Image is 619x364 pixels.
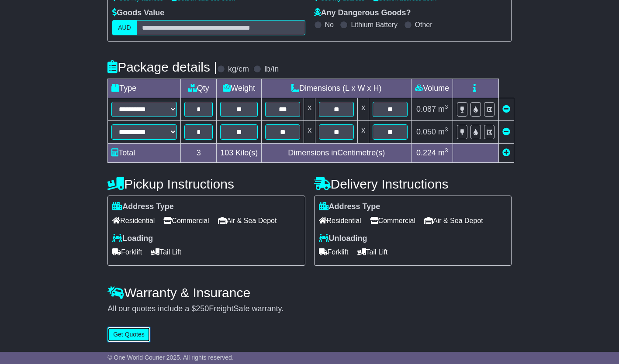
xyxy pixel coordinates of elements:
[502,105,510,113] a: Remove this item
[502,148,510,157] a: Add new item
[438,105,448,113] span: m
[107,177,305,191] h4: Pickup Instructions
[314,177,512,191] h4: Delivery Instructions
[181,79,217,98] td: Qty
[304,98,315,121] td: x
[228,65,249,74] label: kg/cm
[358,121,369,144] td: x
[416,127,436,136] span: 0.050
[438,148,448,157] span: m
[438,127,448,136] span: m
[319,245,349,259] span: Forklift
[262,79,412,98] td: Dimensions (L x W x H)
[416,148,436,157] span: 0.224
[445,147,448,154] sup: 3
[112,202,174,212] label: Address Type
[314,8,411,18] label: Any Dangerous Goods?
[319,234,367,244] label: Unloading
[107,304,512,314] div: All our quotes include a $ FreightSafe warranty.
[424,214,483,227] span: Air & Sea Depot
[262,144,412,163] td: Dimensions in Centimetre(s)
[370,214,415,227] span: Commercial
[112,234,153,244] label: Loading
[151,245,181,259] span: Tail Lift
[217,144,262,163] td: Kilo(s)
[217,79,262,98] td: Weight
[319,214,361,227] span: Residential
[415,21,432,29] label: Other
[502,127,510,136] a: Remove this item
[196,304,209,313] span: 250
[357,245,388,259] span: Tail Lift
[112,214,155,227] span: Residential
[445,103,448,110] sup: 3
[358,98,369,121] td: x
[107,60,217,74] h4: Package details |
[304,121,315,144] td: x
[112,8,164,18] label: Goods Value
[163,214,209,227] span: Commercial
[107,327,150,342] button: Get Quotes
[412,79,453,98] td: Volume
[181,144,217,163] td: 3
[107,285,512,300] h4: Warranty & Insurance
[220,148,233,157] span: 103
[325,21,334,29] label: No
[264,65,279,74] label: lb/in
[319,202,380,212] label: Address Type
[108,144,181,163] td: Total
[108,79,181,98] td: Type
[416,105,436,113] span: 0.087
[445,126,448,133] sup: 3
[112,20,137,35] label: AUD
[112,245,142,259] span: Forklift
[351,21,398,29] label: Lithium Battery
[107,354,234,361] span: © One World Courier 2025. All rights reserved.
[218,214,277,227] span: Air & Sea Depot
